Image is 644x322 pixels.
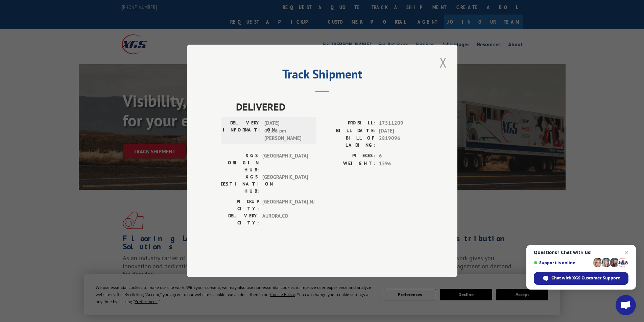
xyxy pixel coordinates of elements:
span: [GEOGRAPHIC_DATA] [262,174,308,195]
span: [DATE] 01:06 pm [PERSON_NAME] [264,120,310,143]
span: Questions? Chat with us! [534,250,628,255]
label: BILL OF LADING: [322,135,376,149]
span: [DATE] [379,127,424,135]
h2: Track Shipment [221,69,424,82]
label: XGS DESTINATION HUB: [221,174,259,195]
label: PICKUP CITY: [221,198,259,213]
span: Support is online [534,260,591,265]
label: WEIGHT: [322,160,376,168]
label: PIECES: [322,152,376,160]
label: PROBILL: [322,120,376,127]
span: 6 [379,152,424,160]
span: [GEOGRAPHIC_DATA] [262,152,308,174]
span: [GEOGRAPHIC_DATA] , NJ [262,198,308,213]
span: 2819096 [379,135,424,149]
label: DELIVERY INFORMATION: [223,120,261,143]
a: Open chat [616,295,636,315]
span: Chat with XGS Customer Support [551,275,620,281]
span: DELIVERED [236,99,424,115]
label: XGS ORIGIN HUB: [221,152,259,174]
span: Chat with XGS Customer Support [534,272,628,285]
label: DELIVERY CITY: [221,213,259,227]
span: 17511209 [379,120,424,127]
span: AURORA , CO [262,213,308,227]
button: Close modal [437,53,449,72]
span: 1596 [379,160,424,168]
label: BILL DATE: [322,127,376,135]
